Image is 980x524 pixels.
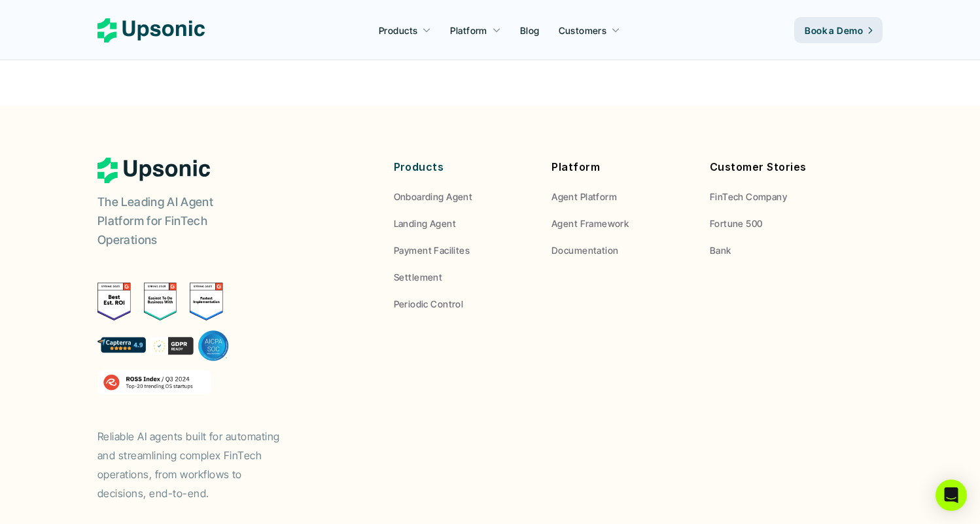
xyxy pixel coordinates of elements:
[551,190,617,203] p: Agent Platform
[394,158,533,177] p: Products
[394,190,473,203] p: Onboarding Agent
[394,270,442,284] p: Settlement
[710,190,787,203] p: FinTech Company
[551,158,690,177] p: Platform
[710,217,763,230] p: Fortune 500
[450,24,487,37] p: Platform
[551,217,629,230] p: Agent Framework
[710,243,731,257] p: Bank
[551,243,618,257] p: Documentation
[394,297,464,311] p: Periodic Control
[559,24,607,37] p: Customers
[97,193,261,249] p: The Leading AI Agent Platform for FinTech Operations
[394,190,533,203] a: Onboarding Agent
[551,243,690,257] a: Documentation
[394,243,470,257] p: Payment Facilites
[97,427,294,502] p: Reliable AI agents built for automating and streamlining complex FinTech operations, from workflo...
[394,217,456,230] p: Landing Agent
[710,158,849,177] p: Customer Stories
[805,24,863,37] p: Book a Demo
[520,24,540,37] p: Blog
[371,18,439,42] a: Products
[794,17,883,43] a: Book a Demo
[512,18,548,42] a: Blog
[379,24,417,37] p: Products
[936,480,967,511] div: Open Intercom Messenger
